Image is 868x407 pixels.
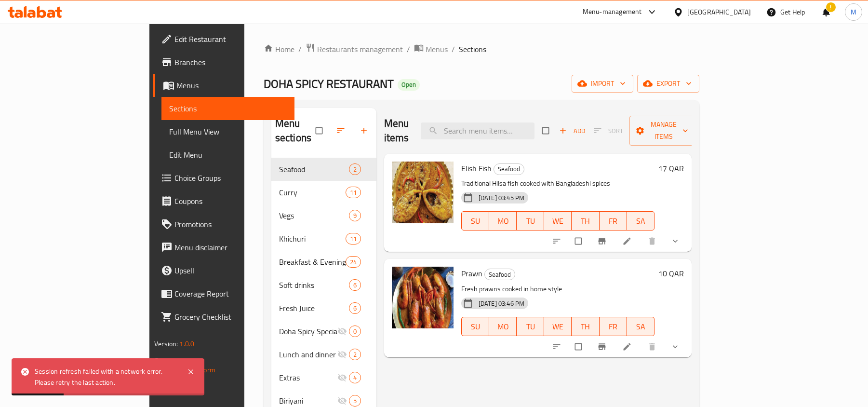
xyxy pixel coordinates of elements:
button: SA [627,211,654,231]
div: Lunch and dinner [279,349,337,360]
svg: Inactive section [337,373,347,382]
a: Promotions [153,213,294,236]
li: / [298,43,302,55]
a: Menus [153,74,294,97]
span: Coverage Report [174,288,287,299]
span: Vegs [279,210,349,221]
div: Breakfast & Evening Main Dishies24 [271,250,376,273]
span: 1.0.0 [179,338,194,350]
span: Select section first [588,123,629,138]
div: items [346,256,361,268]
a: Grocery Checklist [153,305,294,328]
span: TH [575,214,595,228]
span: Biriyani [279,395,337,407]
svg: Inactive section [337,396,347,406]
svg: Show Choices [670,342,680,352]
span: Prawn [461,266,482,281]
svg: Show Choices [670,236,680,246]
button: MO [489,211,517,231]
button: TH [572,317,599,336]
span: Curry [279,187,346,198]
button: FR [600,317,627,336]
div: Soft drinks6 [271,273,376,297]
span: Seafood [485,269,515,280]
button: WE [544,211,572,231]
span: WE [548,320,568,334]
span: 4 [349,373,361,382]
button: WE [544,317,572,336]
span: export [645,78,692,90]
nav: breadcrumb [264,43,699,55]
div: items [349,395,361,407]
span: Fresh Juice [279,302,349,314]
span: Open [398,81,420,89]
button: Branch-specific-item [591,336,614,357]
div: Lunch and dinner2 [271,343,376,366]
span: Version: [154,338,178,350]
input: search [421,122,534,139]
button: Branch-specific-item [591,231,614,252]
div: Seafood [484,269,515,280]
span: Sections [169,103,287,114]
button: SU [461,317,489,336]
button: FR [600,211,627,231]
button: sort-choices [546,336,569,357]
span: Full Menu View [169,126,287,137]
div: Session refresh failed with a network error. Please retry the last action. [35,366,177,388]
div: items [349,326,361,337]
a: Edit menu item [622,342,634,352]
span: 0 [349,327,361,336]
span: Upsell [174,265,287,276]
span: Select to update [569,338,589,356]
img: Prawn [392,267,454,328]
span: Add item [557,123,588,138]
button: delete [641,231,665,252]
div: items [349,372,361,383]
a: Menus [414,43,448,55]
div: Curry11 [271,181,376,204]
span: SU [466,320,485,334]
span: Select all sections [310,122,330,140]
div: Khichuri [279,233,346,244]
div: items [349,210,361,221]
a: Branches [153,51,294,74]
button: TU [517,317,544,336]
button: sort-choices [546,231,569,252]
span: SA [631,214,651,228]
span: Sections [459,43,486,55]
div: items [349,349,361,360]
span: 6 [349,304,361,313]
a: Edit Menu [161,143,294,166]
button: import [572,75,633,93]
button: TH [572,211,599,231]
div: Open [398,79,420,91]
h6: 17 QAR [658,162,684,175]
span: Doha Spicy Special Items [279,326,337,337]
span: Edit Menu [169,149,287,161]
div: Seafood [494,163,524,175]
span: Extras [279,372,337,383]
span: Coupons [174,195,287,207]
span: Select to update [569,232,589,250]
span: Seafood [494,163,524,175]
p: Traditional Hilsa fish cooked with Bangladeshi spices [461,177,654,190]
span: SA [631,320,651,334]
span: Seafood [279,163,349,175]
span: Breakfast & Evening Main Dishies [279,256,346,268]
div: items [349,279,361,291]
button: show more [665,336,688,357]
button: delete [641,336,665,357]
li: / [452,43,455,55]
span: Menus [176,80,287,91]
span: 6 [349,281,361,290]
svg: Inactive section [337,326,347,336]
span: SU [466,214,485,228]
a: Coupons [153,190,294,213]
span: Soft drinks [279,279,349,291]
button: SA [627,317,654,336]
button: Add [557,123,588,138]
